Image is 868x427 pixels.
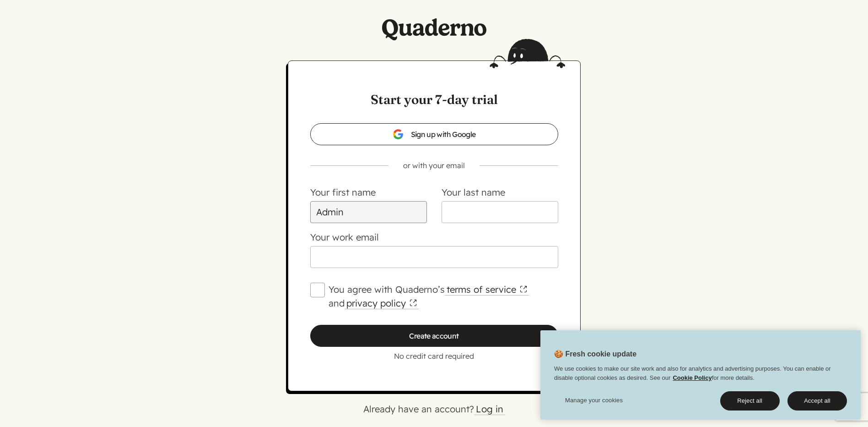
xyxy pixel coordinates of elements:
[540,349,636,364] h2: 🍪 Fresh cookie update
[442,186,505,198] label: Your last name
[673,374,712,381] a: Cookie Policy
[123,402,745,416] p: Already have an account?
[787,391,847,411] button: Accept all
[310,186,376,198] label: Your first name
[540,330,861,420] div: Cookie banner
[310,325,558,347] input: Create account
[474,403,505,415] a: Log in
[345,297,419,309] a: privacy policy
[310,231,379,243] label: Your work email
[310,123,558,145] a: Sign up with Google
[445,284,529,296] a: terms of service
[329,283,558,310] label: You agree with Quaderno’s and
[720,391,780,411] button: Reject all
[296,160,573,171] p: or with your email
[310,350,558,361] p: No credit card required
[554,391,634,410] button: Manage your cookies
[540,364,861,387] div: We use cookies to make our site work and also for analytics and advertising purposes. You can ena...
[393,129,476,140] span: Sign up with Google
[540,330,861,420] div: 🍪 Fresh cookie update
[310,90,558,109] h1: Start your 7-day trial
